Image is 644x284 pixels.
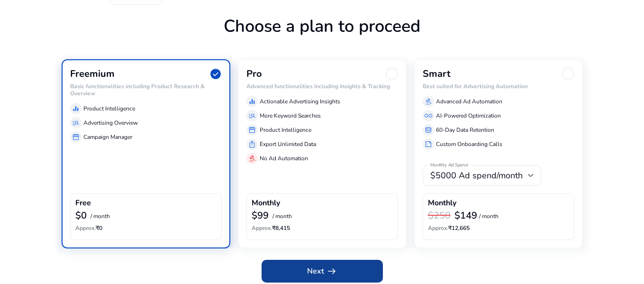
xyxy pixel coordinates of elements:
[428,225,569,231] h6: ₹12,665
[428,210,451,221] h3: $250
[428,224,448,232] span: Approx.
[83,133,132,141] p: Campaign Manager
[252,224,272,232] span: Approx.
[436,97,502,106] p: Advanced Ad Automation
[454,209,477,222] b: $149
[62,16,583,59] h1: Choose a plan to proceed
[326,266,337,277] span: arrow_right_alt
[436,140,502,148] p: Custom Onboarding Calls
[430,162,468,169] mat-label: Monthly Ad Spend
[430,170,523,181] span: $5000 Ad spend/month
[83,119,138,127] p: Advertising Overview
[425,140,432,148] span: summarize
[423,68,451,80] h3: Smart
[246,83,398,90] h6: Advanced functionalities including Insights & Tracking
[75,225,217,231] h6: ₹0
[246,68,262,80] h3: Pro
[248,112,256,119] span: manage_search
[436,126,494,134] p: 60-Day Data Retention
[260,140,316,148] p: Export Unlimited Data
[307,266,337,277] span: Next
[91,213,110,220] p: / month
[83,104,135,113] p: Product Intelligence
[75,199,91,208] h4: Free
[252,199,280,208] h4: Monthly
[252,209,269,222] b: $99
[423,83,574,90] h6: Best suited for Advertising Automation
[425,126,432,134] span: database
[252,225,393,231] h6: ₹8,415
[70,68,115,80] h3: Freemium
[260,154,308,163] p: No Ad Automation
[262,260,383,283] button: Nextarrow_right_alt
[425,112,432,119] span: all_inclusive
[72,133,80,141] span: storefront
[260,126,311,134] p: Product Intelligence
[260,111,321,120] p: More Keyword Searches
[479,213,499,220] p: / month
[248,140,256,148] span: ios_share
[248,155,256,162] span: gavel
[260,97,340,106] p: Actionable Advertising Insights
[75,224,96,232] span: Approx.
[75,209,87,222] b: $0
[72,119,80,127] span: manage_search
[209,68,222,80] span: check_circle
[70,83,222,97] h6: Basic functionalities including Product Research & Overview
[425,98,432,105] span: gavel
[272,213,292,220] p: / month
[428,199,456,208] h4: Monthly
[248,98,256,105] span: equalizer
[72,105,80,112] span: equalizer
[436,111,501,120] p: AI-Powered Optimization
[248,126,256,134] span: storefront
